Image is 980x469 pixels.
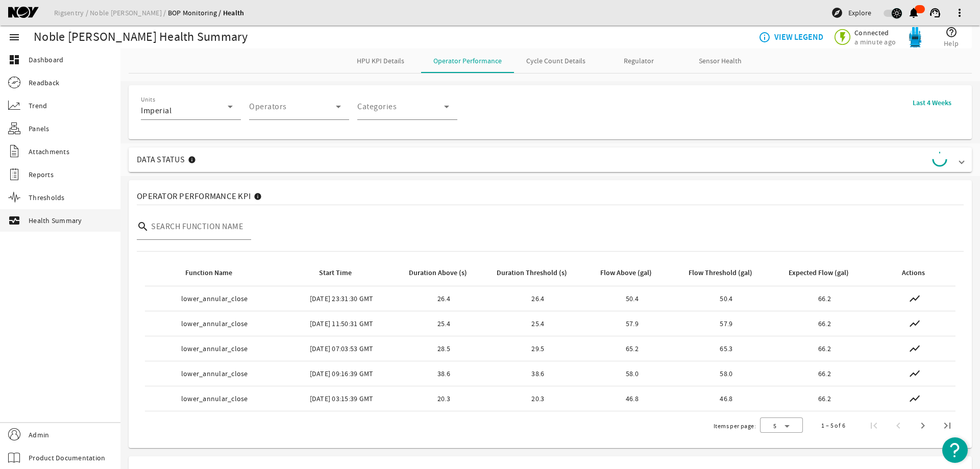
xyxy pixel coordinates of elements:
mat-icon: show_chart [909,367,921,380]
mat-icon: show_chart [909,342,921,355]
div: 38.6 [403,368,484,379]
div: 25.4 [403,318,484,329]
span: a minute ago [854,37,898,46]
div: [DATE] 11:50:31 GMT [288,318,395,329]
div: 65.3 [681,343,771,354]
span: Operator Performance [433,57,502,64]
span: Categories [357,105,444,117]
div: 57.9 [591,318,673,329]
a: BOP Monitoring [168,8,223,17]
mat-icon: menu [8,31,20,43]
div: 46.8 [591,393,673,404]
div: Expected Flow (gal) [779,267,865,279]
div: Items per page: [714,421,756,431]
div: [DATE] 09:16:39 GMT [288,368,395,379]
i: search [137,220,149,233]
div: 66.2 [779,293,869,304]
mat-icon: explore [831,7,843,19]
mat-icon: notifications [908,7,920,19]
span: Connected [854,28,898,37]
div: Flow Above (gal) [591,267,669,279]
div: 66.2 [779,393,869,404]
div: 20.3 [403,393,484,404]
mat-label: Units [141,96,155,104]
div: 38.6 [493,368,583,379]
span: Imperial [141,106,171,116]
b: Last 4 Weeks [913,98,951,108]
span: Explore [848,8,871,18]
div: 26.4 [403,293,484,304]
div: Function Name [149,267,276,279]
mat-icon: info_outline [758,31,767,43]
div: lower_annular_close [149,368,280,379]
div: Flow Above (gal) [600,267,652,279]
button: Last page [935,413,960,438]
span: Sensor Health [699,57,742,64]
span: Attachments [29,146,69,157]
input: Search Function Name [151,220,243,233]
div: 66.2 [779,343,869,354]
span: Health Summary [29,215,82,226]
div: 50.4 [591,293,673,304]
div: 46.8 [681,393,771,404]
div: Duration Threshold (s) [493,267,579,279]
span: Dashboard [29,55,63,65]
button: Last 4 Weeks [904,93,960,112]
div: lower_annular_close [149,393,280,404]
div: Flow Threshold (gal) [689,267,752,279]
button: Open Resource Center [942,437,968,463]
span: Admin [29,430,49,440]
div: 29.5 [493,343,583,354]
div: Flow Threshold (gal) [681,267,767,279]
div: 66.2 [779,318,869,329]
div: 26.4 [493,293,583,304]
a: Rigsentry [54,8,90,17]
div: lower_annular_close [149,318,280,329]
div: Noble [PERSON_NAME] Health Summary [34,32,248,42]
span: Operator [249,105,336,117]
mat-label: Operators [249,102,287,112]
div: Actions [902,267,925,279]
div: Function Name [185,267,232,279]
span: Panels [29,124,50,134]
div: 66.2 [779,368,869,379]
mat-icon: show_chart [909,392,921,405]
button: VIEW LEGEND [754,28,827,46]
mat-expansion-panel-header: Data Status [129,147,972,172]
div: 58.0 [681,368,771,379]
div: Start Time [319,267,352,279]
div: [DATE] 03:15:39 GMT [288,393,395,404]
img: Bluepod.svg [905,27,925,47]
span: Readback [29,78,59,88]
div: 28.5 [403,343,484,354]
div: 20.3 [493,393,583,404]
div: Duration Above (s) [403,267,480,279]
div: lower_annular_close [149,293,280,304]
span: Regulator [624,57,654,64]
a: Noble [PERSON_NAME] [90,8,168,17]
button: more_vert [947,1,972,25]
span: Reports [29,169,54,180]
div: [DATE] 23:31:30 GMT [288,293,395,304]
b: VIEW LEGEND [774,32,823,42]
span: Operator Performance KPI [137,191,251,202]
mat-icon: monitor_heart [8,214,20,227]
div: lower_annular_close [149,343,280,354]
span: Product Documentation [29,453,105,463]
span: Trend [29,101,47,111]
mat-label: Categories [357,102,397,112]
div: Start Time [288,267,391,279]
mat-icon: help_outline [945,26,958,38]
mat-icon: support_agent [929,7,941,19]
div: [DATE] 07:03:53 GMT [288,343,395,354]
div: 1 – 5 of 6 [821,421,845,431]
mat-panel-title: Data Status [137,152,200,168]
div: Duration Threshold (s) [497,267,567,279]
mat-icon: show_chart [909,317,921,330]
div: 65.2 [591,343,673,354]
div: Expected Flow (gal) [789,267,849,279]
mat-icon: dashboard [8,54,20,66]
div: 50.4 [681,293,771,304]
button: Next page [911,413,935,438]
a: Health [223,8,244,18]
